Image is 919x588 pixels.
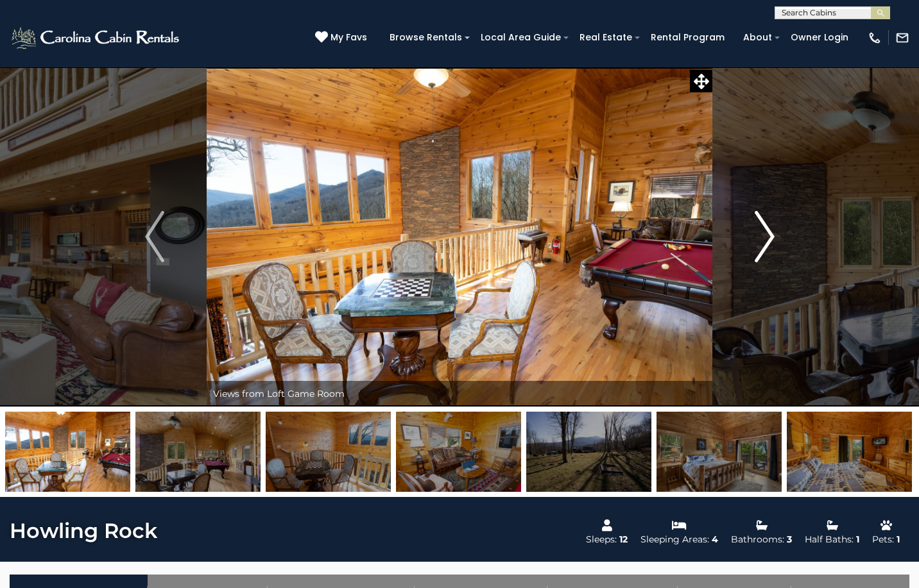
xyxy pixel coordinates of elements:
[10,25,183,51] img: White-1-2.png
[787,412,912,492] img: 163273553
[383,28,468,47] a: Browse Rentals
[573,28,639,47] a: Real Estate
[396,412,521,492] img: 163273558
[644,28,731,47] a: Rental Program
[712,67,817,407] button: Next
[755,211,774,262] img: arrow
[784,28,855,47] a: Owner Login
[315,31,370,45] a: My Favs
[895,31,909,45] img: mail-regular-white.png
[266,412,391,492] img: 163273539
[102,67,207,407] button: Previous
[145,211,164,262] img: arrow
[868,31,882,45] img: phone-regular-white.png
[474,28,567,47] a: Local Area Guide
[135,412,261,492] img: 165012398
[657,412,782,492] img: 165012409
[526,412,651,492] img: 163273541
[5,412,130,492] img: 163273537
[737,28,778,47] a: About
[331,31,367,44] span: My Favs
[207,381,712,407] div: Views from Loft Game Room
